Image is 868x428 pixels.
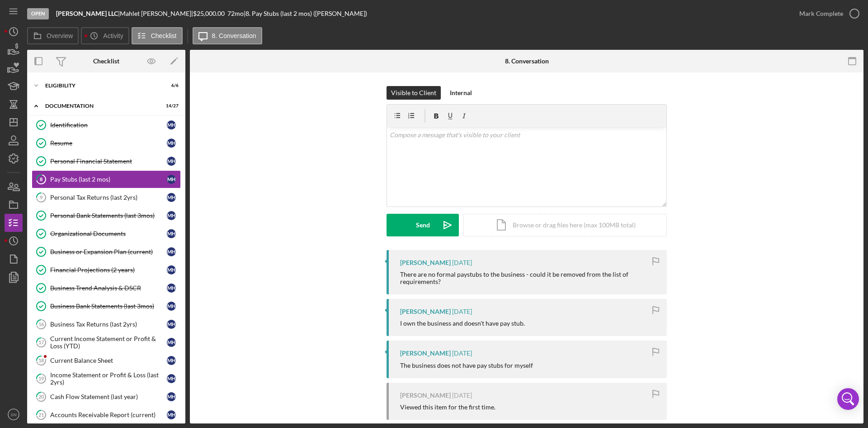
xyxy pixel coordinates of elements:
div: I own the business and doesn't have pay stub. [400,320,525,327]
div: M H [167,356,176,365]
button: SN [5,405,23,423]
div: Open [27,8,49,19]
a: 19Income Statement or Profit & Loss (last 2yrs)MH [32,370,181,388]
a: 17Current Income Statement or Profit & Loss (YTD)MH [32,333,181,351]
div: Personal Financial Statement [50,158,167,165]
button: Overview [27,27,79,44]
time: 2025-07-18 02:52 [452,350,472,357]
div: [PERSON_NAME] [400,350,451,357]
div: Personal Tax Returns (last 2yrs) [50,194,167,201]
div: 6 / 6 [162,83,179,88]
div: Mahlet [PERSON_NAME] | [120,10,193,17]
button: Send [387,214,459,236]
div: $25,000.00 [193,10,227,17]
div: M H [167,193,176,202]
div: Viewed this item for the first time. [400,404,495,411]
tspan: 9 [40,194,43,200]
div: Current Income Statement or Profit & Loss (YTD) [50,335,167,350]
div: M H [167,120,176,130]
a: 20Cash Flow Statement (last year)MH [32,388,181,406]
div: Resume [50,139,167,147]
a: 18Current Balance SheetMH [32,351,181,370]
tspan: 20 [38,394,44,399]
div: Business Tax Returns (last 2yrs) [50,321,167,328]
div: [PERSON_NAME] [400,259,451,266]
div: Personal Bank Statements (last 3mos) [50,212,167,219]
div: Send [416,214,430,236]
label: Checklist [151,32,177,39]
div: [PERSON_NAME] [400,392,451,399]
a: Business or Expansion Plan (current)MH [32,243,181,261]
div: The business does not have pay stubs for myself [400,362,533,369]
div: Mark Complete [799,5,843,23]
a: Organizational DocumentsMH [32,225,181,243]
button: Visible to Client [387,86,441,100]
div: Visible to Client [391,86,436,100]
a: IdentificationMH [32,116,181,134]
div: Business or Expansion Plan (current) [50,248,167,255]
div: M H [167,410,176,419]
a: Personal Bank Statements (last 3mos)MH [32,207,181,225]
div: M H [167,175,176,184]
a: Business Trend Analysis & DSCRMH [32,279,181,297]
div: M H [167,284,176,293]
div: Business Bank Statements (last 3mos) [50,303,167,310]
div: Internal [450,86,472,100]
div: Checklist [93,58,119,65]
div: M H [167,139,176,148]
div: Income Statement or Profit & Loss (last 2yrs) [50,371,167,386]
div: M H [167,392,176,401]
tspan: 16 [38,321,44,327]
div: Current Balance Sheet [50,357,167,364]
div: 8. Conversation [505,58,549,65]
label: Overview [47,32,73,39]
b: [PERSON_NAME] LLC [56,10,118,17]
div: 14 / 27 [162,103,179,109]
div: Cash Flow Statement (last year) [50,393,167,400]
div: M H [167,265,176,274]
div: M H [167,338,176,347]
a: 16Business Tax Returns (last 2yrs)MH [32,315,181,333]
div: M H [167,157,176,166]
a: Personal Financial StatementMH [32,152,181,170]
div: 72 mo [227,10,244,17]
button: Mark Complete [790,5,863,23]
div: Financial Projections (2 years) [50,266,167,274]
time: 2025-08-06 15:24 [452,308,472,315]
label: Activity [103,32,123,39]
tspan: 21 [38,412,44,418]
div: M H [167,229,176,238]
div: Organizational Documents [50,230,167,237]
div: M H [167,211,176,220]
text: SN [10,412,16,417]
div: Business Trend Analysis & DSCR [50,284,167,292]
tspan: 17 [38,339,44,345]
time: 2025-08-07 04:35 [452,259,472,266]
a: 9Personal Tax Returns (last 2yrs)MH [32,188,181,207]
div: Pay Stubs (last 2 mos) [50,176,167,183]
a: 8Pay Stubs (last 2 mos)MH [32,170,181,188]
div: Open Intercom Messenger [837,388,859,410]
div: | [56,10,120,17]
div: M H [167,302,176,311]
button: 8. Conversation [193,27,262,44]
button: Activity [81,27,129,44]
a: Financial Projections (2 years)MH [32,261,181,279]
label: 8. Conversation [212,32,256,39]
button: Internal [445,86,476,100]
div: Eligibility [45,83,156,88]
a: Business Bank Statements (last 3mos)MH [32,297,181,315]
a: 21Accounts Receivable Report (current)MH [32,406,181,424]
div: [PERSON_NAME] [400,308,451,315]
tspan: 18 [38,357,44,363]
div: There are no formal paystubs to the business - could it be removed from the list of requirements? [400,271,658,285]
a: ResumeMH [32,134,181,152]
div: M H [167,320,176,329]
tspan: 19 [38,375,44,381]
div: Documentation [45,103,156,109]
button: Checklist [132,27,183,44]
tspan: 8 [40,176,42,182]
div: M H [167,247,176,256]
div: | 8. Pay Stubs (last 2 mos) ([PERSON_NAME]) [244,10,367,17]
div: Accounts Receivable Report (current) [50,411,167,418]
